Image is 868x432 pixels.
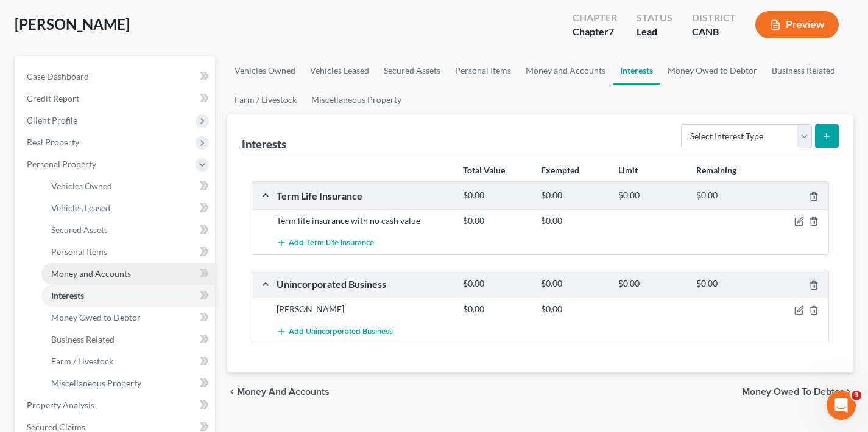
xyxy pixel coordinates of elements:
span: 3 [852,391,861,400]
span: Money Owed to Debtor [742,387,844,397]
strong: Total Value [463,165,505,175]
a: Farm / Livestock [227,85,304,114]
span: Case Dashboard [27,71,89,82]
strong: Remaining [696,165,736,175]
span: Personal Items [51,246,107,257]
span: Interests [51,290,84,301]
i: chevron_left [227,387,237,397]
span: Vehicles Owned [51,181,112,191]
div: $0.00 [612,190,690,201]
div: $0.00 [535,215,612,227]
span: Secured Assets [51,225,108,235]
a: Vehicles Leased [41,197,215,219]
span: Farm / Livestock [51,356,113,366]
div: $0.00 [690,190,767,201]
strong: Exempted [541,165,579,175]
span: [PERSON_NAME] [15,15,130,33]
button: Money Owed to Debtor chevron_right [742,387,853,397]
div: $0.00 [612,278,690,290]
a: Personal Items [41,241,215,263]
div: [PERSON_NAME] [270,303,457,315]
button: chevron_left Money and Accounts [227,387,330,397]
a: Money Owed to Debtor [660,56,764,85]
span: Add Term Life Insurance [289,239,374,248]
button: Preview [755,11,839,38]
a: Business Related [41,329,215,350]
div: Term Life Insurance [270,189,457,202]
a: Business Related [764,56,842,85]
a: Vehicles Owned [41,175,215,197]
span: Credit Report [27,93,79,103]
a: Vehicles Leased [303,56,376,85]
span: Property Analysis [27,400,94,410]
strong: Limit [618,165,638,175]
div: $0.00 [457,278,534,290]
span: Client Profile [27,115,77,125]
span: Money and Accounts [51,268,131,279]
div: $0.00 [457,190,534,201]
a: Miscellaneous Property [304,85,409,114]
div: $0.00 [457,303,534,315]
div: $0.00 [690,278,767,290]
a: Money and Accounts [41,263,215,285]
div: $0.00 [535,303,612,315]
div: Unincorporated Business [270,277,457,290]
a: Secured Assets [376,56,448,85]
i: chevron_right [844,387,853,397]
span: 7 [609,26,614,37]
div: Chapter [573,11,617,25]
a: Interests [41,285,215,307]
div: Lead [637,25,672,39]
div: Status [637,11,672,25]
span: Money Owed to Debtor [51,312,141,322]
button: Add Unincorporated Business [277,320,393,343]
a: Interests [613,56,660,85]
span: Business Related [51,334,115,344]
div: CANB [692,25,736,39]
a: Vehicles Owned [227,56,303,85]
a: Personal Items [448,56,518,85]
a: Money and Accounts [518,56,613,85]
iframe: Intercom live chat [827,391,856,420]
div: $0.00 [535,190,612,201]
span: Real Property [27,137,79,147]
div: Interests [242,137,286,152]
a: Secured Assets [41,219,215,241]
a: Property Analysis [17,394,215,416]
span: Miscellaneous Property [51,378,141,388]
button: Add Term Life Insurance [277,232,374,254]
div: Term life insurance with no cash value [270,215,457,227]
div: Chapter [573,25,617,39]
a: Money Owed to Debtor [41,307,215,329]
div: $0.00 [535,278,612,290]
a: Credit Report [17,88,215,110]
div: $0.00 [457,215,534,227]
div: District [692,11,736,25]
span: Vehicles Leased [51,203,110,213]
span: Add Unincorporated Business [289,327,393,336]
a: Case Dashboard [17,66,215,88]
span: Secured Claims [27,422,85,432]
a: Miscellaneous Property [41,372,215,394]
a: Farm / Livestock [41,350,215,372]
span: Money and Accounts [237,387,330,397]
span: Personal Property [27,159,96,169]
